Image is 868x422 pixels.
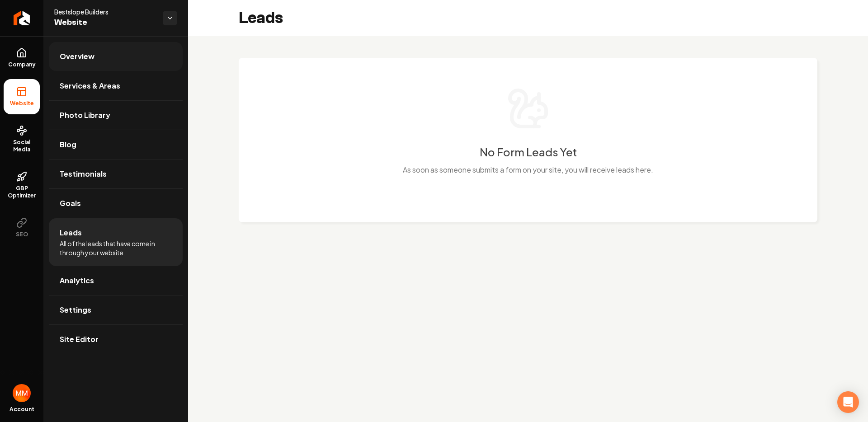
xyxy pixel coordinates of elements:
[49,101,183,130] a: Photo Library
[4,139,40,153] span: Social Media
[60,169,107,179] span: Testimonials
[60,305,91,315] span: Settings
[4,210,40,245] button: SEO
[60,139,76,150] span: Blog
[60,275,94,286] span: Analytics
[403,164,653,175] p: As soon as someone submits a form on your site, you will receive leads here.
[60,227,82,238] span: Leads
[13,384,31,402] img: Matthew Meyer
[49,130,183,159] a: Blog
[13,384,31,402] button: Open user button
[60,51,94,62] span: Overview
[837,391,859,413] div: Open Intercom Messenger
[4,185,40,199] span: GBP Optimizer
[480,145,577,159] h3: No Form Leads Yet
[14,11,30,25] img: Rebolt Logo
[49,189,183,218] a: Goals
[60,110,110,121] span: Photo Library
[54,7,156,16] span: Bestslope Builders
[49,159,183,188] a: Testimonials
[54,16,156,29] span: Website
[49,295,183,324] a: Settings
[49,266,183,295] a: Analytics
[239,9,283,27] h2: Leads
[5,61,39,68] span: Company
[60,334,99,345] span: Site Editor
[60,198,81,209] span: Goals
[9,406,34,413] span: Account
[60,80,120,91] span: Services & Areas
[4,118,40,160] a: Social Media
[49,71,183,100] a: Services & Areas
[12,231,32,238] span: SEO
[4,40,40,75] a: Company
[49,42,183,71] a: Overview
[60,239,172,257] span: All of the leads that have come in through your website.
[4,164,40,206] a: GBP Optimizer
[6,100,38,107] span: Website
[49,325,183,354] a: Site Editor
